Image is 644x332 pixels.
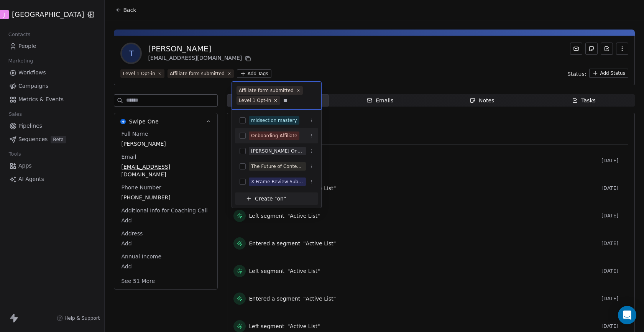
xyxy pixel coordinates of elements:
[240,192,314,205] button: Create "on"
[251,163,304,170] div: The Future of Contest Prep Lead
[239,97,271,104] div: Level 1 Opt-in
[255,195,277,203] span: Create "
[235,113,318,205] div: Suggestions
[239,87,294,94] div: Affiliate form submitted
[284,195,286,203] span: "
[277,195,283,203] span: on
[251,117,297,124] div: midsection mastery
[251,132,297,139] div: Onboarding Affiliate
[251,148,304,154] div: [PERSON_NAME] On-boarding Affiliate
[251,178,304,185] div: X Frame Review Submission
